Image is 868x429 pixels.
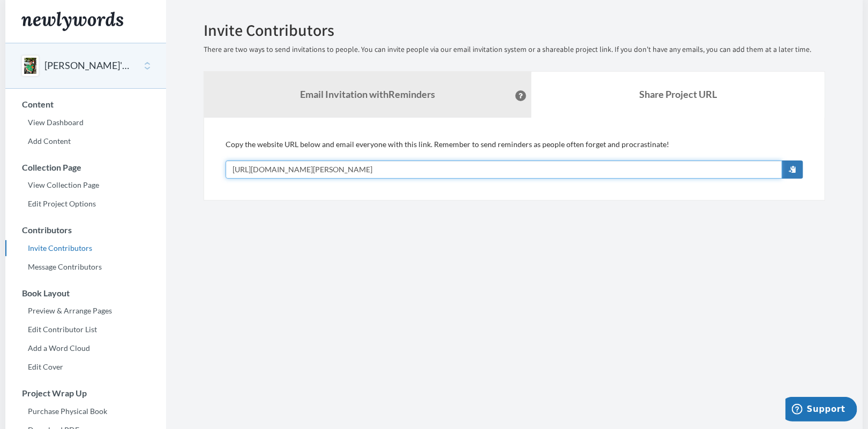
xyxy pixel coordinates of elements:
[226,139,803,179] div: Copy the website URL below and email everyone with this link. Remember to send reminders as peopl...
[5,303,166,319] a: Preview & Arrange Pages
[5,177,166,193] a: View Collection Page
[5,321,166,338] a: Edit Contributor List
[5,359,166,375] a: Edit Cover
[5,403,166,419] a: Purchase Physical Book
[5,340,166,356] a: Add a Word Cloud
[5,259,166,275] a: Message Contributors
[639,88,717,100] b: Share Project URL
[5,114,166,131] a: View Dashboard
[5,240,166,256] a: Invite Contributors
[21,12,123,31] img: Newlywords logo
[6,163,166,172] h3: Collection Page
[785,397,857,424] iframe: Opens a widget where you can chat to one of our agents
[6,225,166,235] h3: Contributors
[204,44,825,55] p: There are two ways to send invitations to people. You can invite people via our email invitation ...
[44,59,131,73] button: [PERSON_NAME]'s 50th Birthday
[6,99,166,109] h3: Content
[301,88,436,100] strong: Email Invitation with Reminders
[204,21,825,39] h2: Invite Contributors
[6,388,166,398] h3: Project Wrap Up
[5,196,166,212] a: Edit Project Options
[5,133,166,149] a: Add Content
[6,288,166,298] h3: Book Layout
